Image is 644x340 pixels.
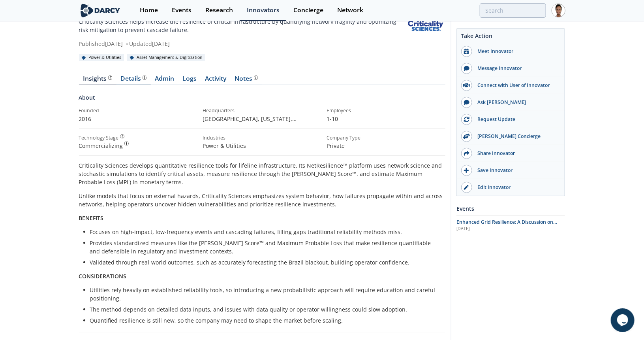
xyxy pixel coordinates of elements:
[203,142,246,149] span: Power & Utilities
[116,76,151,85] a: Details
[231,76,262,85] a: Notes
[254,76,258,80] img: information.svg
[125,40,130,47] span: •
[79,142,197,150] div: Commercializing
[79,214,104,222] strong: BENEFITS
[124,142,129,146] img: information.svg
[79,115,197,123] p: 2016
[178,76,201,85] a: Logs
[79,134,119,142] div: Technology Stage
[203,107,321,114] div: Headquarters
[472,150,561,157] div: Share Innovator
[611,308,636,332] iframe: chat widget
[127,54,205,61] div: Asset Management & Digitization
[79,40,406,48] div: Published [DATE] Updated [DATE]
[472,116,561,123] div: Request Update
[472,82,561,89] div: Connect with User of Innovator
[79,93,445,107] div: About
[337,7,363,13] div: Network
[456,219,565,232] a: Enhanced Grid Resilience: A Discussion on Climate Science & Risk Modeling [DATE]
[247,7,280,13] div: Innovators
[90,239,440,255] li: Provides standardized measures like the [PERSON_NAME] Score™ and Maximum Probable Loss that make ...
[79,4,122,17] img: logo-wide.svg
[90,258,440,266] li: Validated through real-world outcomes, such as accurately forecasting the Brazil blackout, buildi...
[120,134,124,139] img: information.svg
[205,7,233,13] div: Research
[90,286,440,302] li: Utilities rely heavily on established reliability tools, so introducing a new probabilistic appro...
[151,76,178,85] a: Admin
[327,142,345,149] span: Private
[552,4,565,17] img: Profile
[83,76,112,82] div: Insights
[172,7,192,13] div: Events
[79,272,127,280] strong: CONSIDERATIONS
[143,76,147,80] img: information.svg
[203,134,321,142] div: Industries
[201,76,231,85] a: Activity
[293,7,323,13] div: Concierge
[457,179,565,196] a: Edit Innovator
[140,7,158,13] div: Home
[480,3,546,18] input: Advanced Search
[79,192,445,208] p: Unlike models that focus on external hazards, Criticality Sciences emphasizes system behavior, ho...
[327,115,445,123] p: 1-10
[90,305,440,314] li: The method depends on detailed data inputs, and issues with data quality or operator willingness ...
[90,228,440,236] li: Focuses on high-impact, low-frequency events and cascading failures, filling gaps traditional rel...
[79,107,197,114] div: Founded
[90,316,440,325] li: Quantified resilience is still new, so the company may need to shape the market before scaling.
[472,133,561,140] div: [PERSON_NAME] Concierge
[203,115,321,123] p: [GEOGRAPHIC_DATA], [US_STATE] , [GEOGRAPHIC_DATA]
[472,65,561,72] div: Message Innovator
[456,202,565,215] div: Events
[327,134,445,142] div: Company Type
[120,76,146,82] div: Details
[472,99,561,106] div: Ask [PERSON_NAME]
[327,107,445,114] div: Employees
[472,167,561,174] div: Save Innovator
[456,226,565,232] div: [DATE]
[79,17,406,34] p: Criticality Sciences helps increase the resilience of critical infrastructure by quantifying netw...
[472,184,561,191] div: Edit Innovator
[79,54,124,61] div: Power & Utilities
[79,76,116,85] a: Insights
[472,48,561,55] div: Meet Innovator
[235,76,258,82] div: Notes
[79,161,445,186] p: Criticality Sciences develops quantitative resilience tools for lifeline infrastructure. Its NetR...
[108,76,113,80] img: information.svg
[457,162,565,179] button: Save Innovator
[456,219,557,232] span: Enhanced Grid Resilience: A Discussion on Climate Science & Risk Modeling
[457,32,565,43] div: Take Action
